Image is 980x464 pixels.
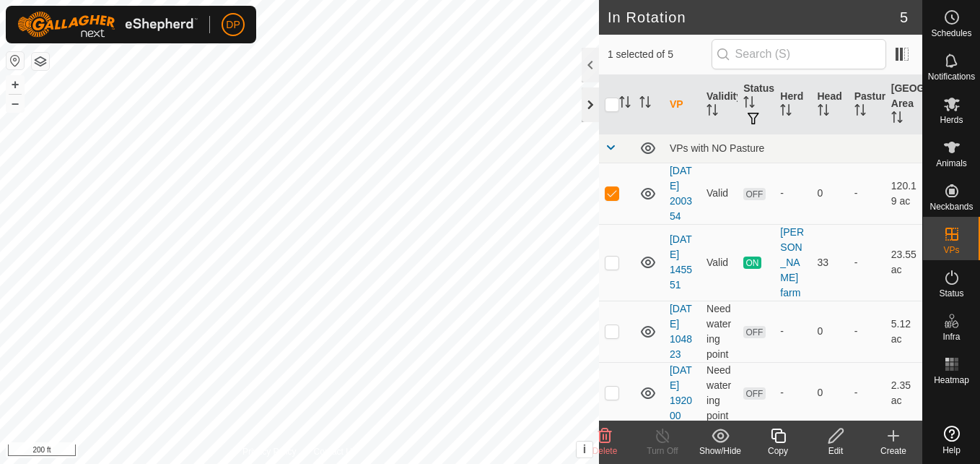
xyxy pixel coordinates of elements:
[583,443,586,455] span: i
[849,75,885,134] th: Pasture
[929,202,973,211] span: Neckbands
[592,446,618,456] span: Delete
[32,53,49,70] button: Map Layers
[849,163,885,224] td: -
[774,75,811,134] th: Herd
[743,188,765,200] span: OFF
[670,165,692,222] a: [DATE] 200354
[701,75,738,134] th: Validity
[940,116,963,124] span: Herds
[619,98,631,110] p-sorticon: Activate to sort
[780,106,792,118] p-sorticon: Activate to sort
[812,224,849,301] td: 33
[577,442,592,457] button: i
[885,224,922,301] td: 23.55 ac
[849,362,885,424] td: -
[812,362,849,424] td: 0
[706,106,718,118] p-sorticon: Activate to sort
[743,98,755,110] p-sorticon: Activate to sort
[743,387,765,400] span: OFF
[812,75,849,134] th: Head
[780,385,805,400] div: -
[943,246,959,254] span: VPs
[701,163,738,224] td: Valid
[634,444,691,457] div: Turn Off
[17,12,198,38] img: Gallagher Logo
[701,224,738,301] td: Valid
[701,301,738,362] td: Need watering point
[670,233,692,291] a: [DATE] 145551
[885,75,922,134] th: [GEOGRAPHIC_DATA] Area
[664,75,701,134] th: VP
[849,224,885,301] td: -
[608,47,712,62] span: 1 selected of 5
[928,72,975,81] span: Notifications
[743,257,761,269] span: ON
[865,444,922,457] div: Create
[812,301,849,362] td: 0
[743,326,765,338] span: OFF
[854,106,866,118] p-sorticon: Activate to sort
[670,364,692,421] a: [DATE] 192000
[891,113,903,125] p-sorticon: Activate to sort
[931,29,971,38] span: Schedules
[885,163,922,224] td: 120.19 ac
[670,303,692,360] a: [DATE] 104823
[6,52,24,69] button: Reset Map
[608,9,900,26] h2: In Rotation
[934,376,969,384] span: Heatmap
[812,163,849,224] td: 0
[670,142,916,154] div: VPs with NO Pasture
[691,444,749,457] div: Show/Hide
[780,186,805,201] div: -
[923,420,980,460] a: Help
[807,444,865,457] div: Edit
[712,39,886,69] input: Search (S)
[885,362,922,424] td: 2.35 ac
[639,98,651,110] p-sorticon: Activate to sort
[942,446,961,455] span: Help
[780,324,805,339] div: -
[900,7,908,28] span: 5
[314,445,356,458] a: Contact Us
[6,76,24,93] button: +
[738,75,774,134] th: Status
[780,225,805,301] div: [PERSON_NAME] farm
[885,301,922,362] td: 5.12 ac
[749,444,807,457] div: Copy
[818,106,829,118] p-sorticon: Activate to sort
[701,362,738,424] td: Need watering point
[939,289,963,298] span: Status
[226,17,240,33] span: DP
[242,445,297,458] a: Privacy Policy
[936,159,967,168] span: Animals
[849,301,885,362] td: -
[6,95,24,112] button: –
[942,332,960,341] span: Infra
